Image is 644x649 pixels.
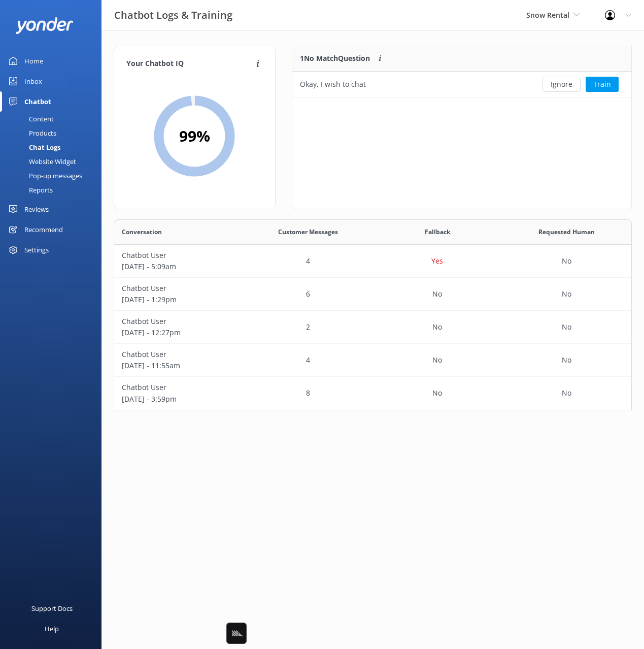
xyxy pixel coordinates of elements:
p: Yes [431,255,443,267]
p: 4 [306,255,310,267]
p: Chatbot User [122,349,236,360]
a: Reports [6,183,101,197]
div: Chat Logs [6,140,60,154]
div: Reports [6,183,53,197]
img: yonder-white-logo.png [15,17,74,34]
span: Requested Human [538,227,595,237]
p: No [432,354,442,366]
p: 1 No Match Question [300,53,370,64]
div: Website Widget [6,154,76,169]
div: row [114,245,632,278]
h4: Your Chatbot IQ [126,58,253,70]
p: Chatbot User [122,283,236,294]
div: Pop-up messages [6,169,82,183]
p: No [562,387,571,399]
p: [DATE] - 12:27pm [122,327,236,338]
a: Pop-up messages [6,169,101,183]
a: Website Widget [6,154,101,169]
p: Chatbot User [122,316,236,327]
div: row [114,344,632,377]
h2: 99 % [179,124,210,148]
div: row [114,278,632,311]
p: 8 [306,387,310,399]
p: No [562,255,571,267]
a: Products [6,126,101,140]
div: row [114,377,632,410]
div: Reviews [24,199,49,219]
p: 4 [306,354,310,366]
h3: Chatbot Logs & Training [114,7,232,23]
p: No [432,321,442,333]
div: Inbox [24,71,42,91]
div: grid [114,245,632,410]
p: [DATE] - 3:59pm [122,394,236,405]
p: 2 [306,321,310,333]
div: grid [292,72,631,97]
p: No [432,288,442,300]
p: Chatbot User [122,250,236,261]
div: Recommend [24,219,63,240]
p: No [562,354,571,366]
p: [DATE] - 11:55am [122,360,236,371]
p: No [432,387,442,399]
p: No [562,321,571,333]
p: No [562,288,571,300]
div: Support Docs [31,598,73,619]
span: Fallback [425,227,450,237]
div: Products [6,126,56,140]
div: Content [6,112,54,126]
span: Conversation [122,227,162,237]
div: Home [24,51,43,71]
p: [DATE] - 1:29pm [122,294,236,305]
div: row [114,311,632,344]
button: Train [586,77,619,92]
span: Snow Rental [526,10,569,20]
div: row [292,72,631,97]
a: Chat Logs [6,140,101,154]
p: 6 [306,288,310,300]
button: Ignore [543,77,581,92]
a: Content [6,112,101,126]
div: Help [45,619,59,639]
p: Chatbot User [122,382,236,393]
span: Customer Messages [278,227,338,237]
div: Chatbot [24,91,51,112]
div: Settings [24,240,49,260]
div: Okay, I wish to chat [300,79,366,90]
p: [DATE] - 5:09am [122,261,236,272]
